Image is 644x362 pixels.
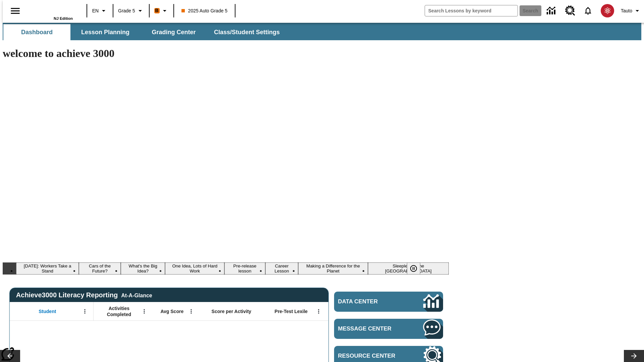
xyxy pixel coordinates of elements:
[543,2,561,20] a: Data Center
[209,24,285,40] button: Class/Student Settings
[334,292,443,312] a: Data Center
[181,7,228,14] span: 2025 Auto Grade 5
[621,7,632,14] span: Tauto
[165,262,224,275] button: Slide 4 One Idea, Lots of Hard Work
[561,2,579,20] a: Resource Center, Will open in new tab
[3,47,449,60] h1: welcome to achieve 3000
[407,262,427,275] div: Pause
[29,3,73,16] a: Home
[21,28,53,36] span: Dashboard
[72,24,139,40] button: Lesson Planning
[155,6,159,15] span: B
[579,2,597,19] a: Notifications
[80,306,90,316] button: Open Menu
[338,298,401,305] span: Data Center
[338,353,403,359] span: Resource Center
[54,16,73,20] span: NJ Edition
[79,262,121,275] button: Slide 2 Cars of the Future?
[601,4,614,17] img: avatar image
[3,24,286,40] div: SubNavbar
[92,7,99,14] span: EN
[186,306,196,316] button: Open Menu
[115,5,147,17] button: Grade: Grade 5, Select a grade
[89,5,111,17] button: Language: EN, Select a language
[140,24,207,40] button: Grading Center
[314,306,324,316] button: Open Menu
[3,24,70,40] button: Dashboard
[160,308,183,314] span: Avg Score
[121,262,165,275] button: Slide 3 What's the Big Idea?
[224,262,265,275] button: Slide 5 Pre-release lesson
[407,262,420,275] button: Pause
[16,262,79,275] button: Slide 1 Labor Day: Workers Take a Stand
[298,262,368,275] button: Slide 7 Making a Difference for the Planet
[597,2,618,19] button: Select a new avatar
[265,262,299,275] button: Slide 6 Career Lesson
[29,2,73,20] div: Home
[152,28,196,36] span: Grading Center
[81,28,129,36] span: Lesson Planning
[139,306,149,316] button: Open Menu
[16,291,152,299] span: Achieve3000 Literacy Reporting
[212,308,252,314] span: Score per Activity
[338,325,403,332] span: Message Center
[425,5,518,16] input: search field
[275,308,308,314] span: Pre-Test Lexile
[214,28,280,36] span: Class/Student Settings
[334,319,443,339] a: Message Center
[5,1,25,21] button: Open side menu
[3,23,641,40] div: SubNavbar
[624,350,644,362] button: Lesson carousel, Next
[118,7,135,14] span: Grade 5
[618,5,644,17] button: Profile/Settings
[121,291,152,299] div: At-A-Glance
[152,5,171,17] button: Boost Class color is orange. Change class color
[97,305,141,317] span: Activities Completed
[368,262,449,275] button: Slide 8 Sleepless in the Animal Kingdom
[39,308,56,314] span: Student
